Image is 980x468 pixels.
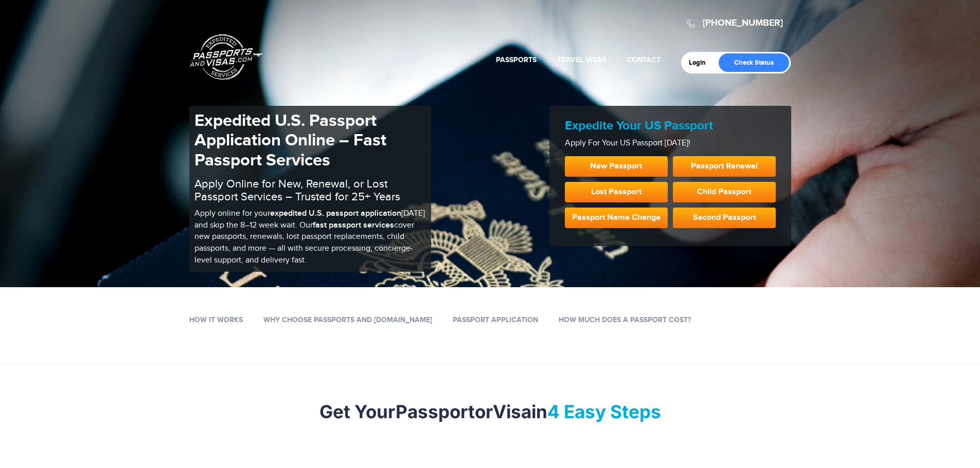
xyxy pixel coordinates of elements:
a: Check Status [719,53,789,72]
a: Passports [496,55,537,64]
a: Passports & [DOMAIN_NAME] [190,34,263,80]
a: Travel Visas [557,55,606,64]
h2: Get Your or in [189,401,791,422]
a: Passport Renewal [673,156,776,177]
h2: Apply Online for New, Renewal, or Lost Passport Services – Trusted for 25+ Years [194,178,426,202]
a: New Passport [565,156,668,177]
p: Apply For Your US Passport [DATE]! [565,138,776,149]
a: Child Passport [673,182,776,202]
a: Passport Application [453,315,538,324]
a: Contact [627,55,661,64]
a: Passport Name Change [565,208,668,228]
a: [PHONE_NUMBER] [703,17,783,29]
a: How Much Does a Passport Cost? [559,315,691,324]
p: Apply online for your [DATE] and skip the 8–12 week wait. Our cover new passports, renewals, lost... [194,208,426,267]
h2: Expedite Your US Passport [565,119,776,134]
a: Why Choose Passports and [DOMAIN_NAME] [263,315,432,324]
a: How it works [189,315,243,324]
a: Lost Passport [565,182,668,202]
b: fast passport services [313,220,394,230]
a: Second Passport [673,208,776,228]
a: Login [689,59,713,67]
mark: 4 Easy Steps [547,401,661,422]
b: expedited U.S. passport application [270,209,401,218]
strong: Passport [396,401,475,422]
h1: Expedited U.S. Passport Application Online – Fast Passport Services [194,111,426,170]
strong: Visa [493,401,531,422]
